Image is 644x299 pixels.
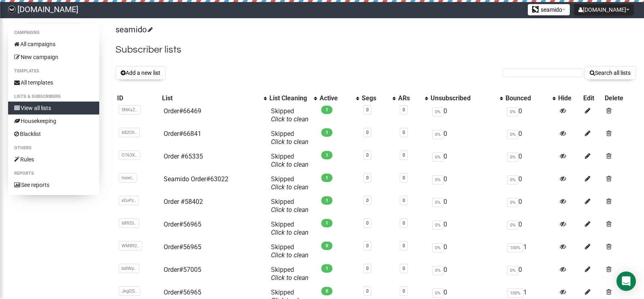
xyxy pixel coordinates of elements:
span: 0% [507,153,518,162]
div: Delete [605,94,634,102]
span: 6892S.. [119,218,139,228]
span: 1 [321,106,333,114]
li: Lists & subscribers [8,92,99,102]
th: Delete: No sort applied, sorting is disabled [603,93,636,104]
a: 0 [403,288,405,294]
span: Skipped [271,198,309,214]
span: 0% [432,198,444,207]
span: Skipped [271,266,309,282]
td: 0 [429,217,504,240]
span: 1 [321,219,333,227]
a: Rules [8,153,99,166]
span: bdlWp.. [119,264,139,273]
button: seamido [528,4,570,15]
span: 0% [507,198,518,207]
td: 0 [429,149,504,172]
a: Seamido Order#63022 [164,175,228,183]
a: New campaign [8,51,99,64]
span: 0% [432,175,444,184]
a: 0 [403,175,405,180]
a: 0 [366,175,369,180]
span: 0% [507,130,518,139]
a: Click to clean [271,251,309,259]
div: List Cleaning [269,94,310,102]
span: 0% [507,175,518,184]
th: List Cleaning: No sort applied, activate to apply an ascending sort [268,93,318,104]
th: ARs: No sort applied, activate to apply an ascending sort [397,93,429,104]
th: Active: No sort applied, activate to apply an ascending sort [318,93,360,104]
span: 0% [432,153,444,162]
span: JegQS.. [119,286,140,296]
td: 0 [504,127,557,149]
div: Active [320,94,352,102]
span: 0% [507,266,518,275]
span: 5NKsZ.. [119,105,141,115]
a: Order#57005 [164,266,201,274]
a: 0 [366,130,369,135]
span: 1 [321,196,333,205]
span: Skipped [271,153,309,168]
td: 0 [504,195,557,217]
a: 0 [366,107,369,112]
span: Skipped [271,130,309,146]
a: Order#66469 [164,107,201,115]
a: Click to clean [271,274,309,282]
a: 0 [403,130,405,135]
span: 0% [432,266,444,275]
a: Blacklist [8,127,99,140]
span: 0% [432,243,444,252]
a: 0 [366,288,369,294]
span: 1 [321,128,333,137]
button: Search all lists [584,66,636,80]
td: 0 [429,263,504,285]
div: ARs [398,94,421,102]
div: Open Intercom Messenger [616,271,636,291]
span: Skipped [271,107,309,123]
a: Order#56965 [164,243,201,251]
a: Housekeeping [8,115,99,127]
span: O763X.. [119,151,140,160]
span: 0 [321,242,333,250]
td: 0 [504,149,557,172]
th: ID: No sort applied, sorting is disabled [115,93,160,104]
div: Unsubscribed [431,94,496,102]
span: 0% [432,221,444,230]
th: Bounced: No sort applied, activate to apply an ascending sort [504,93,557,104]
div: ID [117,94,159,102]
button: Add a new list [115,66,166,80]
span: 0% [432,130,444,139]
a: Click to clean [271,161,309,168]
span: Skipped [271,221,309,236]
li: Campaigns [8,28,99,38]
span: 100% [507,243,523,252]
td: 0 [429,104,504,127]
div: Segs [362,94,388,102]
span: Skipped [271,175,309,191]
th: Edit: No sort applied, sorting is disabled [582,93,603,104]
td: 0 [429,127,504,149]
a: 0 [403,153,405,158]
a: Click to clean [271,206,309,214]
span: 0% [432,288,444,298]
span: sEuPz.. [119,196,139,205]
a: All campaigns [8,38,99,51]
a: Click to clean [271,115,309,123]
span: 100% [507,288,523,298]
span: WM892.. [119,241,142,250]
img: ca1288e09501cf064837fea530cf0515 [8,6,15,13]
td: 1 [504,240,557,263]
a: 0 [366,266,369,271]
a: Click to clean [271,138,309,146]
a: 0 [403,221,405,226]
a: Order #58402 [164,198,203,206]
span: 1 [321,151,333,159]
a: All templates [8,76,99,89]
span: 0 [321,287,333,295]
a: 0 [366,221,369,226]
td: 0 [504,104,557,127]
a: 0 [403,107,405,112]
span: 1 [321,174,333,182]
h2: Subscriber lists [115,42,636,57]
a: See reports [8,178,99,191]
span: 0% [432,107,444,117]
